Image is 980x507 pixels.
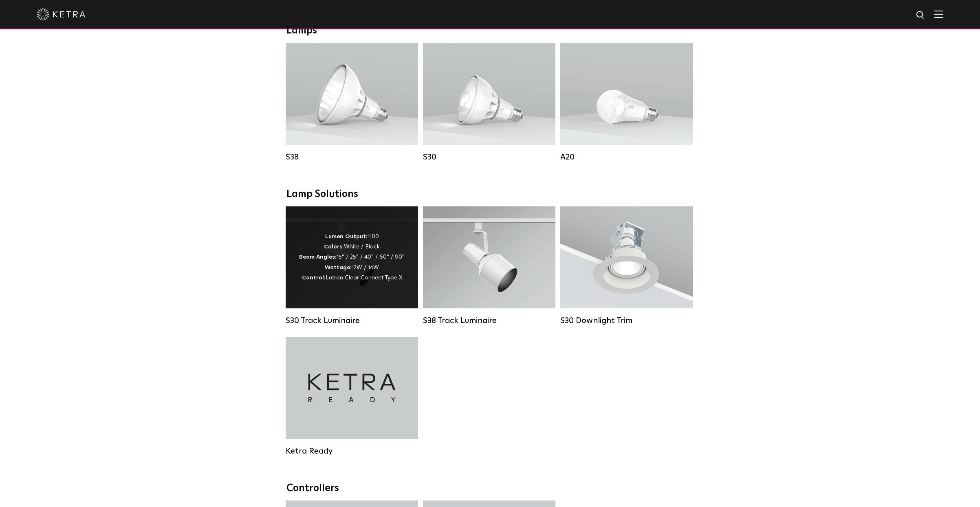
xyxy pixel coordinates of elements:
[286,316,418,325] div: S30 Track Luminaire
[423,206,555,325] a: S38 Track Luminaire Lumen Output:1100Colors:White / BlackBeam Angles:10° / 25° / 40° / 60°Wattage...
[560,316,693,325] div: S30 Downlight Trim
[286,25,694,37] div: Lamps
[325,265,352,270] strong: Wattage:
[286,43,418,161] a: S38 Lumen Output:1100Colors:White / BlackBase Type:E26 Edison Base / GU24Beam Angles:10° / 25° / ...
[325,234,368,239] strong: Lumen Output:
[286,337,418,455] a: Ketra Ready Ketra Ready
[423,316,555,325] div: S38 Track Luminaire
[299,232,405,283] div: 1100 White / Black 15° / 25° / 40° / 60° / 90° 12W / 14W
[299,254,337,260] strong: Beam Angles:
[37,8,86,20] img: ketra-logo-2019-white
[286,188,694,200] div: Lamp Solutions
[302,275,326,281] strong: Control:
[286,206,418,325] a: S30 Track Luminaire Lumen Output:1100Colors:White / BlackBeam Angles:15° / 25° / 40° / 60° / 90°W...
[286,483,694,494] div: Controllers
[423,43,555,161] a: S30 Lumen Output:1100Colors:White / BlackBase Type:E26 Edison Base / GU24Beam Angles:15° / 25° / ...
[326,275,402,281] span: Lutron Clear Connect Type X
[286,446,418,456] div: Ketra Ready
[324,244,344,250] strong: Colors:
[286,152,418,162] div: S38
[916,10,926,20] img: search icon
[934,10,943,18] img: Hamburger%20Nav.svg
[560,206,693,325] a: S30 Downlight Trim S30 Downlight Trim
[423,152,555,162] div: S30
[560,43,693,161] a: A20 Lumen Output:600 / 800Colors:White / BlackBase Type:E26 Edison Base / GU24Beam Angles:Omni-Di...
[560,152,693,162] div: A20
